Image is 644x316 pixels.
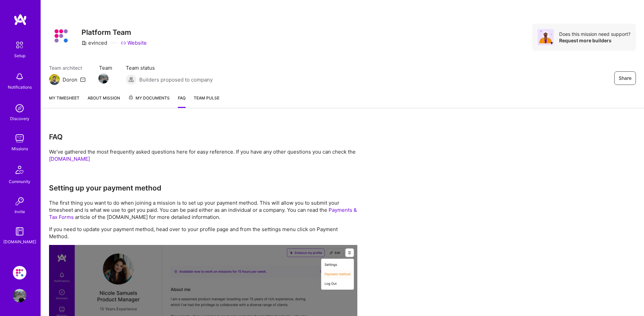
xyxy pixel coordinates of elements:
div: Discovery [10,115,29,122]
img: Setting up your payment method [49,245,357,316]
span: My Documents [128,94,170,102]
button: Share [614,71,636,85]
img: Company Logo [49,24,73,48]
img: Builders proposed to company [126,74,137,85]
div: Does this mission need support? [559,31,630,37]
a: My timesheet [49,94,79,108]
i: icon Mail [80,77,86,82]
a: FAQ [178,94,186,108]
span: Team architect [49,64,86,71]
img: bell [13,70,26,84]
img: User Avatar [13,289,26,302]
a: About Mission [88,94,120,108]
p: We’ve gathered the most frequently asked questions here for easy reference. If you have any other... [49,148,357,162]
a: User Avatar [11,289,28,302]
span: Team [99,64,112,71]
a: My Documents [128,94,170,108]
span: Builders proposed to company [139,76,213,83]
img: Team Architect [49,74,60,85]
a: Evinced: Platform Team [11,266,28,279]
div: Invite [15,208,25,215]
img: Team Member Avatar [98,73,109,84]
div: Setup [14,52,25,59]
div: evinced [81,39,107,46]
img: guide book [13,225,26,238]
a: Website [121,39,147,46]
img: Evinced: Platform Team [13,266,26,279]
div: Doron [63,76,77,83]
div: Request more builders [559,37,630,44]
p: The first thing you want to do when joining a mission is to set up your payment method. This will... [49,199,357,221]
div: Community [9,178,30,185]
img: Avatar [538,29,554,45]
h3: FAQ [49,133,357,141]
i: icon CompanyGray [81,40,87,46]
div: Missions [11,145,28,152]
span: Team Pulse [194,95,219,100]
h3: Setting up your payment method [49,184,357,192]
div: Notifications [8,84,32,91]
a: [DOMAIN_NAME] [49,156,90,162]
a: Payments & Tax Forms [49,207,357,220]
span: Team status [126,64,213,71]
img: discovery [13,101,26,115]
a: Team Member Avatar [99,73,108,84]
span: Share [619,75,631,82]
h3: Platform Team [81,28,147,37]
img: Community [11,162,28,178]
div: [DOMAIN_NAME] [3,238,36,245]
img: Invite [13,195,26,208]
img: logo [14,14,27,26]
img: teamwork [13,132,26,145]
img: setup [13,38,27,52]
a: Team Pulse [194,94,219,108]
p: If you need to update your payment method, head over to your profile page and from the settings m... [49,226,357,240]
